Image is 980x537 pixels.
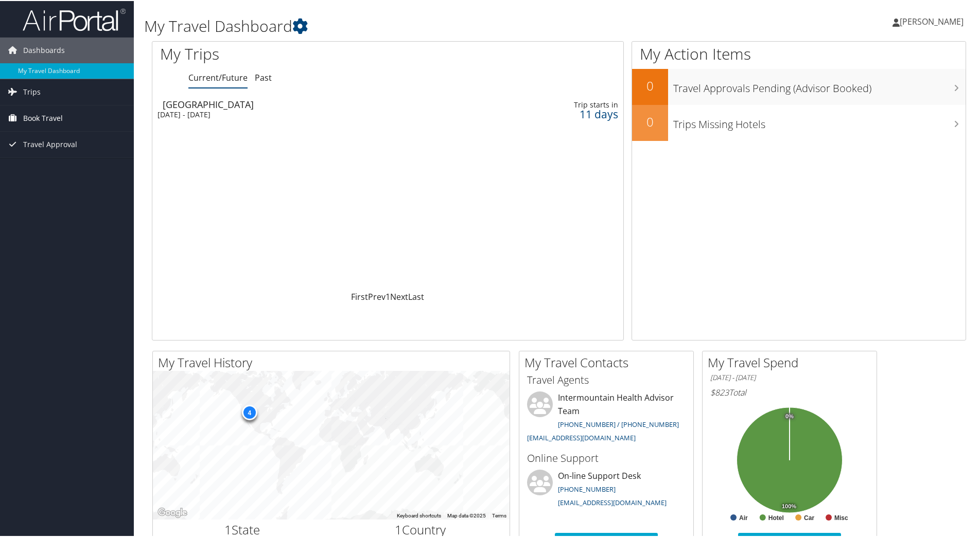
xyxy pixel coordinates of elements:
h2: My Travel History [158,353,510,370]
text: Hotel [768,513,784,521]
a: [PHONE_NUMBER] / [PHONE_NUMBER] [558,419,679,428]
img: Google [155,505,189,518]
button: Keyboard shortcuts [397,511,441,518]
div: 4 [241,404,257,419]
h2: My Travel Spend [708,353,877,370]
h1: My Action Items [632,42,966,64]
span: Dashboards [23,37,65,62]
tspan: 0% [785,413,794,419]
a: Open this area in Google Maps (opens a new window) [155,505,189,518]
li: Intermountain Health Advisor Team [522,390,691,445]
span: Trips [23,78,41,104]
a: [PERSON_NAME] [892,5,974,36]
a: Next [390,290,408,301]
span: Book Travel [23,104,63,130]
span: $823 [710,386,729,397]
a: Prev [368,290,386,301]
h2: My Travel Contacts [524,353,693,370]
h6: [DATE] - [DATE] [710,372,869,382]
a: 1 [386,290,390,301]
tspan: 100% [782,503,796,509]
a: Past [255,71,272,82]
a: Last [408,290,424,301]
h3: Online Support [527,450,686,464]
a: [EMAIL_ADDRESS][DOMAIN_NAME] [558,497,667,506]
h6: Total [710,386,869,397]
div: [GEOGRAPHIC_DATA] [163,99,455,108]
li: On-line Support Desk [522,469,691,511]
div: [DATE] - [DATE] [157,109,450,118]
a: 0Trips Missing Hotels [632,104,966,140]
span: Map data ©2025 [447,512,486,517]
h3: Travel Agents [527,372,686,386]
img: airportal-logo.png [23,7,126,31]
h2: 0 [632,112,668,130]
text: Misc [834,513,848,521]
span: 1 [395,520,402,537]
div: Trip starts in [513,99,618,109]
a: [PHONE_NUMBER] [558,484,616,493]
h1: My Trips [160,42,419,64]
h3: Travel Approvals Pending (Advisor Booked) [673,75,966,95]
a: Terms (opens in new tab) [492,512,506,517]
text: Air [739,513,748,521]
h2: 0 [632,76,668,94]
span: 1 [224,520,232,537]
h1: My Travel Dashboard [144,14,697,36]
a: 0Travel Approvals Pending (Advisor Booked) [632,68,966,104]
h3: Trips Missing Hotels [673,111,966,131]
span: Travel Approval [23,131,77,156]
span: [PERSON_NAME] [900,15,964,26]
text: Car [804,513,814,521]
a: [EMAIL_ADDRESS][DOMAIN_NAME] [527,432,636,441]
a: First [351,290,368,301]
div: 11 days [513,109,618,118]
a: Current/Future [188,71,248,82]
